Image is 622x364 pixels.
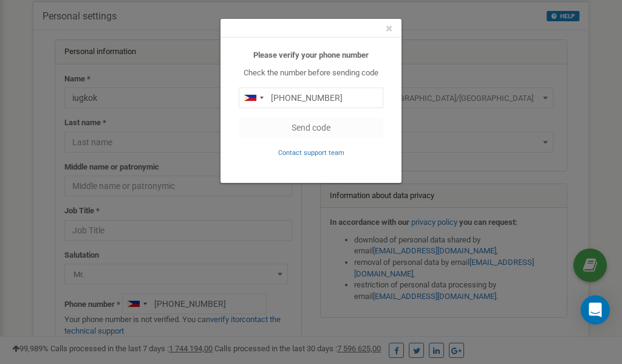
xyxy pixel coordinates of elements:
[386,22,392,35] button: Close
[239,117,383,138] button: Send code
[278,148,344,157] a: Contact support team
[239,88,267,108] div: Telephone country code
[253,50,369,60] b: Please verify your phone number
[386,21,392,36] span: ×
[239,67,383,79] p: Check the number before sending code
[278,149,344,157] small: Contact support team
[239,88,383,108] input: 0905 123 4567
[581,295,610,325] div: Open Intercom Messenger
